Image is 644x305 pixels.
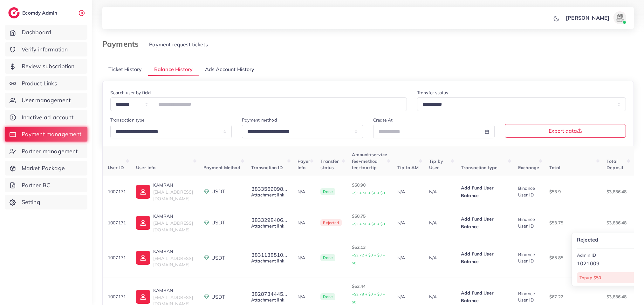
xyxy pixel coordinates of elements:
[613,11,626,24] img: avatar
[461,165,498,170] span: Transaction type
[251,258,284,264] a: Attachment link
[211,219,225,226] span: USDT
[320,219,341,226] span: Rejected
[518,290,539,303] div: Binance User ID
[606,188,627,196] p: $3,836.48
[136,290,150,304] img: ic-user-info.36bf1079.svg
[108,219,126,227] p: 1007171
[242,117,277,123] label: Payment method
[429,254,451,262] p: N/A
[5,59,87,74] a: Review subscription
[8,7,59,18] a: logoEcomdy Admin
[5,110,87,125] a: Inactive ad account
[549,188,596,196] p: $53.9
[298,158,311,170] span: Payer Info
[417,90,448,96] label: Transfer status
[153,181,193,189] p: KAMRAN
[298,219,311,227] p: N/A
[352,181,387,197] p: $50.90
[203,165,240,170] span: Payment Method
[203,189,210,195] img: payment
[373,117,393,123] label: Create At
[429,219,451,227] p: N/A
[251,217,287,223] button: 3833298406...
[22,10,59,16] h2: Ecomdy Admin
[153,255,193,268] span: [EMAIL_ADDRESS][DOMAIN_NAME]
[5,178,87,193] a: Partner BC
[251,223,284,229] a: Attachment link
[108,188,126,196] p: 1007171
[397,293,419,301] p: N/A
[577,252,596,258] label: Admin ID
[153,212,193,220] p: KAMRAN
[22,45,68,54] span: Verify information
[110,117,145,123] label: Transaction type
[22,130,82,138] span: Payment management
[549,165,560,170] span: Total
[606,219,627,227] p: $3,836.48
[251,165,283,170] span: Transaction ID
[22,181,51,189] span: Partner BC
[102,39,144,49] h3: Payments
[5,93,87,108] a: User management
[549,128,582,133] span: Export data
[461,250,508,265] p: Add Fund User Balance
[606,158,623,170] span: Total Deposit
[461,184,508,199] p: Add Fund User Balance
[203,294,210,300] img: payment
[518,251,539,264] div: Binance User ID
[352,292,385,304] small: +$3.78 + $0 + $0 + $0
[549,293,596,301] p: $67.22
[149,41,208,48] span: Payment request tickets
[320,158,339,170] span: Transfer status
[298,293,311,301] p: N/A
[251,186,287,192] button: 3833569098...
[251,291,287,297] button: 3828734445...
[22,96,71,104] span: User management
[320,254,335,261] span: Done
[211,293,225,301] span: USDT
[153,287,193,294] p: KAMRAN
[136,251,150,265] img: ic-user-info.36bf1079.svg
[397,219,419,227] p: N/A
[22,198,40,206] span: Setting
[352,243,387,267] p: $62.13
[203,255,210,261] img: payment
[320,188,335,195] span: Done
[352,191,385,195] small: +$3 + $0 + $0 + $0
[461,215,508,230] p: Add Fund User Balance
[251,297,284,303] a: Attachment link
[136,185,150,199] img: ic-user-info.36bf1079.svg
[153,220,193,232] span: [EMAIL_ADDRESS][DOMAIN_NAME]
[5,144,87,159] a: Partner management
[298,254,311,262] p: N/A
[5,76,87,91] a: Product Links
[397,165,419,170] span: Tip to AM
[5,195,87,209] a: Setting
[5,42,87,57] a: Verify information
[518,185,539,198] div: Binance User ID
[203,220,210,226] img: payment
[205,66,255,73] span: Ads Account History
[606,293,627,301] p: $3,836.48
[153,248,193,255] p: KAMRAN
[461,289,508,304] p: Add Fund User Balance
[136,216,150,230] img: ic-user-info.36bf1079.svg
[352,253,385,265] small: +$3.72 + $0 + $0 + $0
[352,222,385,226] small: +$3 + $0 + $0 + $0
[505,124,626,138] button: Export data
[320,293,335,300] span: Done
[211,188,225,195] span: USDT
[136,165,155,170] span: User info
[108,66,142,73] span: Ticket History
[22,113,74,122] span: Inactive ad account
[429,293,451,301] p: N/A
[5,25,87,40] a: Dashboard
[108,293,126,301] p: 1007171
[549,219,596,227] p: $53.75
[397,188,419,196] p: N/A
[251,192,284,198] a: Attachment link
[8,7,20,18] img: logo
[110,90,151,96] label: Search user by field
[549,254,596,262] p: $65.85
